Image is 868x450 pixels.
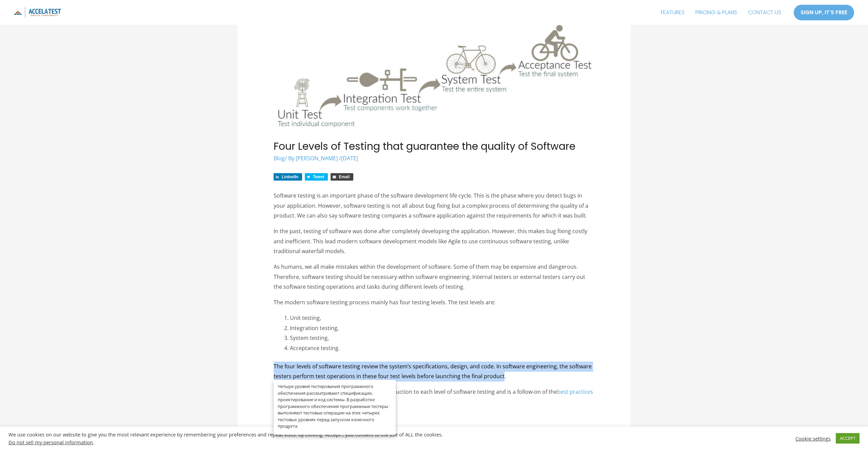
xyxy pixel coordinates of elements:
[274,192,588,219] span: Software testing is an important phase of the software development life cycle. This is the phase ...
[743,4,787,21] a: CONTACT US
[290,344,340,352] span: Acceptance testing.
[274,140,595,152] h1: Four Levels of Testing that guarantee the quality of Software
[282,175,298,179] span: LinkedIn
[274,380,396,435] div: Четыре уровня тестирования программного обеспечения рассматривают спецификации, проектирование и ...
[8,439,604,445] div: .
[296,155,338,162] span: [PERSON_NAME]
[655,4,690,21] a: FEATURES
[795,435,831,442] a: Cookie settings
[296,155,339,162] a: [PERSON_NAME]
[274,155,595,162] div: / By /
[290,324,339,332] span: Integration testing,
[274,155,285,162] a: Blog
[274,363,592,380] span: The four levels of software testing review the system’s specifications, design, and code. In soft...
[690,4,743,21] a: PRICING & PLANS
[274,263,585,290] span: As humans, we all make mistakes within the development of software. Some of them may be expensive...
[331,173,353,181] a: Share via Email
[341,155,358,162] span: [DATE]
[836,433,860,444] a: ACCEPT
[655,4,787,21] nav: Site Navigation
[313,175,324,179] span: Tweet
[274,24,595,129] img: The Four Levels of Software Testing: Unit Test, Integration Test, System Test, Acceptance Test
[274,388,593,406] span: This article will give you a comprehensive introduction to each level of software testing and is ...
[14,7,61,18] img: icon
[339,175,350,179] span: Email
[305,173,328,181] a: Share on Twitter
[274,173,302,181] a: Share on LinkedIn
[793,4,854,21] a: SIGN UP, IT'S FREE
[274,299,495,306] span: The modern software testing process mainly has four testing levels. The test levels are:
[290,314,321,322] span: Unit testing,
[274,227,587,255] span: In the past, testing of software was done after completely developing the application. However, t...
[8,431,604,445] div: We use cookies on our website to give you the most relevant experience by remembering your prefer...
[8,439,93,446] a: Do not sell my personal information
[290,334,329,342] span: System testing,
